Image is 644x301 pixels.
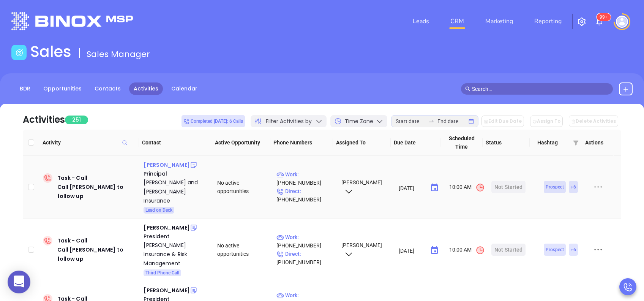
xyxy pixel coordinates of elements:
[595,17,604,26] img: iconNotification
[333,130,391,156] th: Assigned To
[15,82,35,95] a: BDR
[87,48,150,60] span: Sales Manager
[276,234,299,240] span: Work :
[30,43,71,61] h1: Sales
[447,14,467,29] a: CRM
[571,246,576,254] span: + 6
[65,116,88,124] span: 251
[481,116,524,127] button: Edit Due Date
[482,14,516,29] a: Marketing
[145,269,179,277] span: Third Phone Call
[449,246,485,255] span: 10:00 AM
[616,16,628,28] img: user
[144,160,189,170] div: [PERSON_NAME]
[144,232,207,241] div: President
[437,117,467,125] input: End date
[494,181,522,193] div: Not Started
[57,236,138,263] div: Task - Call
[43,138,136,147] span: Activity
[391,130,440,156] th: Due Date
[217,241,270,258] div: No active opportunities
[144,286,189,295] div: [PERSON_NAME]
[396,117,425,125] input: Start date
[428,118,434,124] span: to
[449,183,485,192] span: 10:00 AM
[144,241,207,268] a: [PERSON_NAME] Insurance & Risk Management
[410,14,432,29] a: Leads
[217,179,270,195] div: No active opportunities
[276,292,299,298] span: Work :
[531,14,565,29] a: Reporting
[472,85,609,93] input: Search…
[276,171,299,177] span: Work :
[144,178,207,205] a: [PERSON_NAME] and [PERSON_NAME] Insurance
[427,180,442,195] button: Choose date, selected date is Aug 26, 2025
[145,206,172,214] span: Lead on Deck
[270,130,333,156] th: Phone Numbers
[546,183,564,191] span: Prospect
[276,233,334,250] p: [PHONE_NUMBER]
[340,179,382,194] span: [PERSON_NAME]
[537,138,570,147] span: Hashtag
[399,184,424,192] input: MM/DD/YYYY
[183,117,243,125] span: Completed [DATE]: 6 Calls
[577,17,586,26] img: iconSetting
[266,117,312,125] span: Filter Activities by
[494,244,522,256] div: Not Started
[129,82,163,95] a: Activities
[597,13,611,21] sup: 100
[340,242,382,257] span: [PERSON_NAME]
[546,246,564,254] span: Prospect
[427,243,442,258] button: Choose date, selected date is Aug 26, 2025
[39,82,86,95] a: Opportunities
[11,12,133,30] img: logo
[276,170,334,187] p: [PHONE_NUMBER]
[582,130,614,156] th: Actions
[571,183,576,191] span: + 6
[23,113,65,127] div: Activities
[139,130,207,156] th: Contact
[57,245,138,263] div: Call [PERSON_NAME] to follow up
[483,130,530,156] th: Status
[530,116,563,127] button: Assign To
[465,86,470,92] span: search
[207,130,270,156] th: Active Opportunity
[167,82,202,95] a: Calendar
[569,116,618,127] button: Delete Activities
[144,170,207,178] div: Principal
[276,251,301,257] span: Direct :
[428,118,434,124] span: swap-right
[57,173,138,201] div: Task - Call
[276,250,334,266] p: [PHONE_NUMBER]
[440,130,482,156] th: Scheduled Time
[276,188,301,194] span: Direct :
[399,247,424,254] input: MM/DD/YYYY
[90,82,125,95] a: Contacts
[57,182,138,201] div: Call [PERSON_NAME] to follow up
[276,187,334,204] p: [PHONE_NUMBER]
[144,223,189,232] div: [PERSON_NAME]
[345,117,373,125] span: Time Zone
